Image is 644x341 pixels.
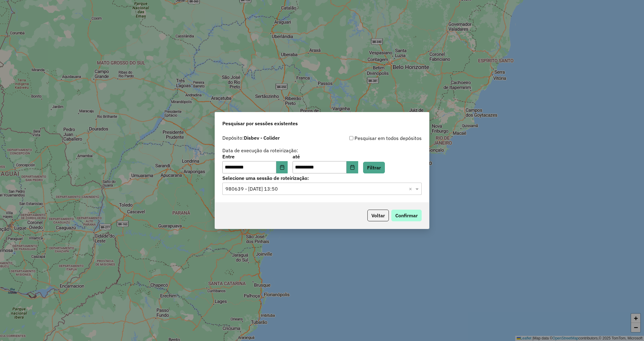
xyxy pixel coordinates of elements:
[409,185,414,192] span: Clear all
[363,162,385,173] button: Filtrar
[347,161,358,173] button: Choose Date
[391,210,422,221] button: Confirmar
[293,153,358,160] label: até
[322,134,422,142] div: Pesquisar em todos depósitos
[276,161,288,173] button: Choose Date
[222,120,298,127] span: Pesquisar por sessões existentes
[244,135,280,141] strong: Disbev - Colider
[222,174,422,182] label: Selecione uma sessão de roteirização:
[222,147,298,154] label: Data de execução da roteirização:
[222,153,288,160] label: Entre
[367,210,389,221] button: Voltar
[222,134,280,141] label: Depósito:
